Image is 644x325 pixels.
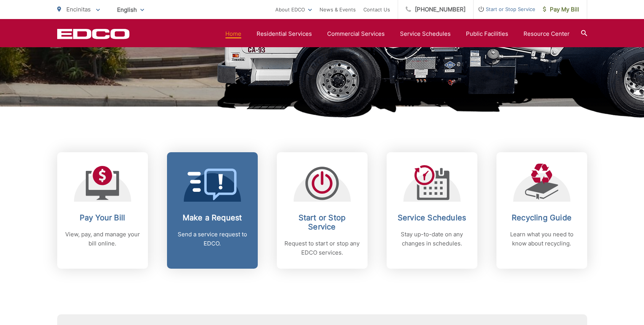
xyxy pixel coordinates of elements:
h2: Start or Stop Service [284,213,360,231]
a: Resource Center [524,29,570,38]
a: Home [225,29,241,38]
p: Request to start or stop any EDCO services. [284,239,360,257]
h2: Pay Your Bill [65,213,140,222]
a: Service Schedules Stay up-to-date on any changes in schedules. [387,152,477,269]
h2: Service Schedules [394,213,470,222]
a: Pay Your Bill View, pay, and manage your bill online. [57,152,148,269]
h2: Make a Request [175,213,250,222]
p: View, pay, and manage your bill online. [65,230,140,248]
a: About EDCO [275,5,312,14]
span: Pay My Bill [543,5,579,14]
a: Recycling Guide Learn what you need to know about recycling. [496,152,587,269]
a: EDCD logo. Return to the homepage. [57,29,130,39]
a: Make a Request Send a service request to EDCO. [167,152,258,269]
a: Contact Us [363,5,390,14]
span: English [111,3,150,16]
a: Commercial Services [327,29,385,38]
p: Send a service request to EDCO. [175,230,250,248]
a: Residential Services [257,29,312,38]
a: Public Facilities [466,29,508,38]
a: Service Schedules [400,29,451,38]
p: Stay up-to-date on any changes in schedules. [394,230,470,248]
a: News & Events [320,5,356,14]
span: Encinitas [66,6,91,13]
